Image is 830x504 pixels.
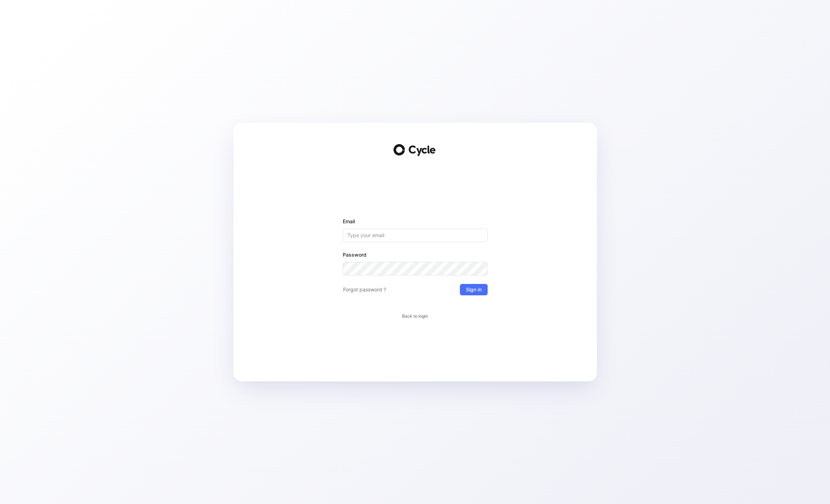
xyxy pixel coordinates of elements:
button: Sign in [460,284,488,295]
span: Forgot password ? [343,285,386,294]
input: Type your email [343,229,488,242]
label: Password [343,251,488,259]
button: Forgot password ? [343,284,386,295]
span: Sign in [466,285,482,294]
span: Back to login [402,313,428,320]
label: Email [343,217,488,226]
button: Back to login [402,312,428,320]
